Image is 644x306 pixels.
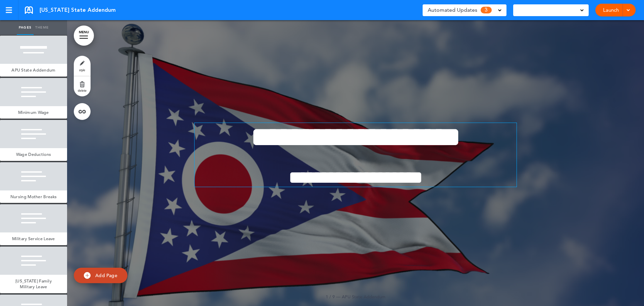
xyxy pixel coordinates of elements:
span: APU State Addendum [342,294,385,299]
a: delete [74,76,91,96]
a: MENU [74,26,94,46]
span: Wage Deductions [16,151,51,157]
a: style [74,56,91,76]
a: Pages [17,20,34,35]
a: Launch [600,4,622,16]
a: Theme [34,20,50,35]
span: Add Page [95,272,117,278]
span: style [79,68,85,72]
span: 1 / 9 [326,294,335,299]
span: APU State Addendum [11,67,55,73]
span: — [336,294,340,299]
img: add.svg [84,272,91,279]
span: 3 [481,7,492,13]
span: Automated Updates [428,5,477,15]
a: Add Page [74,268,127,283]
span: Nursing Mother Breaks [10,194,57,200]
span: Minimum Wage [18,110,49,115]
span: Military Service Leave [12,236,55,242]
span: [US_STATE] Family Military Leave [15,278,52,290]
span: [US_STATE] State Addendum [40,6,116,14]
span: delete [78,88,87,92]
